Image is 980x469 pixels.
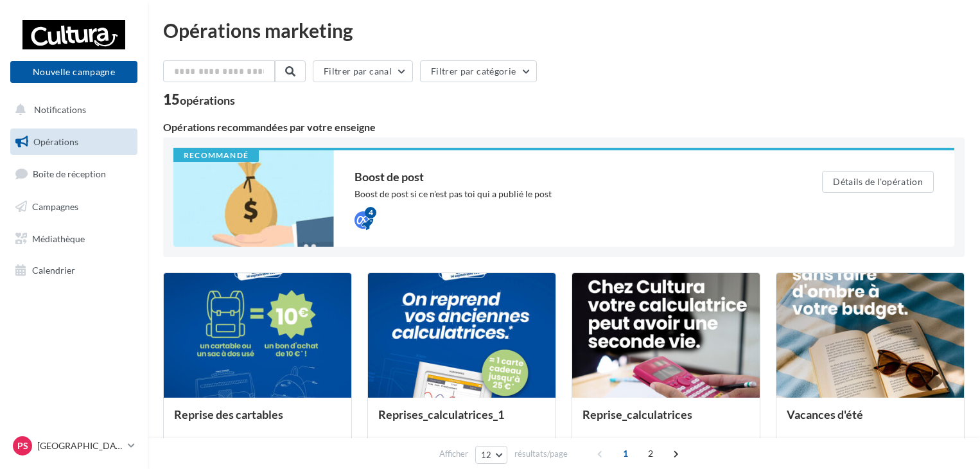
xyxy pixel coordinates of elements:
p: [GEOGRAPHIC_DATA] [37,439,123,452]
div: 15 [163,93,235,107]
span: Campagnes [32,201,78,212]
span: Médiathèque [32,233,85,243]
a: Opérations [8,128,140,155]
span: Notifications [34,104,86,115]
span: Opérations [33,136,78,147]
div: 4 [365,207,376,218]
a: Boîte de réception [8,160,140,188]
a: Médiathèque [8,226,140,252]
button: Filtrer par canal [313,60,413,82]
div: Reprise_calculatrices [582,408,749,434]
div: Boost de post [354,171,771,182]
a: Campagnes [8,193,140,220]
span: Calendrier [32,265,75,276]
button: 12 [475,446,508,464]
button: Filtrer par catégorie [420,60,537,82]
span: 2 [640,443,661,464]
div: Reprises_calculatrices_1 [378,408,545,434]
button: Notifications [8,96,135,123]
span: résultats/page [514,448,568,460]
div: Vacances d'été [787,408,954,434]
a: Ps [GEOGRAPHIC_DATA] [10,434,137,458]
div: Recommandé [173,150,259,162]
div: Opérations marketing [163,21,965,40]
span: 1 [615,443,636,464]
span: Ps [17,439,28,452]
span: Boîte de réception [33,168,106,179]
button: Détails de l'opération [822,171,934,193]
div: Reprise des cartables [174,408,341,434]
span: Afficher [439,448,468,460]
div: Boost de post si ce n'est pas toi qui a publié le post [354,188,771,200]
span: 12 [481,450,492,460]
div: Opérations recommandées par votre enseigne [163,122,965,132]
div: opérations [180,94,235,106]
a: Calendrier [8,257,140,284]
button: Nouvelle campagne [10,61,137,83]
